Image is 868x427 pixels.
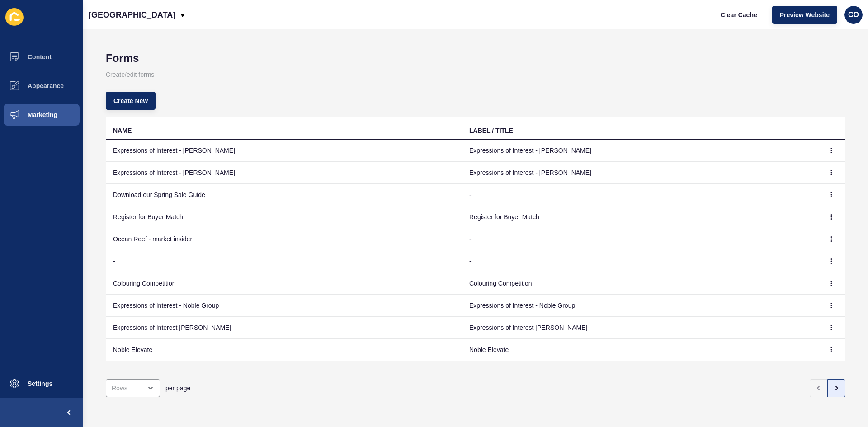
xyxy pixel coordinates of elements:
[462,228,818,250] td: -
[106,52,845,65] h1: Forms
[106,379,160,397] div: open menu
[106,272,462,295] td: Colouring Competition
[772,6,837,24] button: Preview Website
[462,206,818,228] td: Register for Buyer Match
[713,6,765,24] button: Clear Cache
[462,184,818,206] td: -
[780,10,830,19] span: Preview Website
[462,250,818,272] td: -
[106,228,462,250] td: Ocean Reef - market insider
[106,295,462,317] td: Expressions of Interest - Noble Group
[462,140,818,162] td: Expressions of Interest - [PERSON_NAME]
[106,184,462,206] td: Download our Spring Sale Guide
[462,162,818,184] td: Expressions of Interest - [PERSON_NAME]
[106,317,462,339] td: Expressions of Interest [PERSON_NAME]
[106,339,462,361] td: Noble Elevate
[462,339,818,361] td: Noble Elevate
[106,250,462,272] td: -
[106,140,462,162] td: Expressions of Interest - [PERSON_NAME]
[89,4,175,26] p: [GEOGRAPHIC_DATA]
[106,206,462,228] td: Register for Buyer Match
[848,10,859,19] span: CO
[165,384,190,393] span: per page
[106,92,156,110] button: Create New
[113,96,148,105] span: Create New
[462,272,818,295] td: Colouring Competition
[721,10,757,19] span: Clear Cache
[113,126,132,135] div: NAME
[462,317,818,339] td: Expressions of Interest [PERSON_NAME]
[106,65,845,84] p: Create/edit forms
[462,295,818,317] td: Expressions of Interest - Noble Group
[469,126,513,135] div: LABEL / TITLE
[106,162,462,184] td: Expressions of Interest - [PERSON_NAME]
